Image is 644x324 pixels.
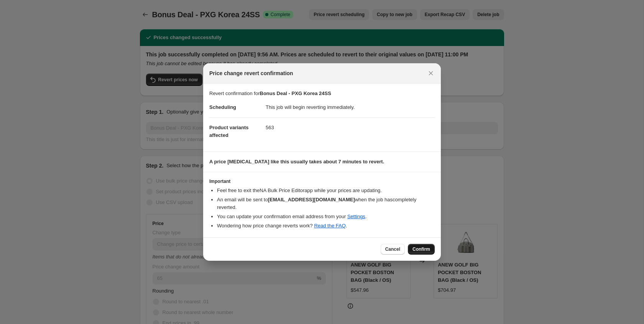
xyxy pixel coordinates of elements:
b: Bonus Deal - PXG Korea 24SS [260,90,331,96]
span: Cancel [385,246,400,252]
li: You can update your confirmation email address from your . [217,213,435,220]
button: Confirm [408,244,435,255]
li: An email will be sent to when the job has completely reverted . [217,196,435,211]
li: Wondering how price change reverts work? . [217,222,435,230]
a: Read the FAQ [314,223,345,229]
dd: This job will begin reverting immediately. [266,97,435,117]
span: Price change revert confirmation [209,69,293,77]
b: A price [MEDICAL_DATA] like this usually takes about 7 minutes to revert. [209,159,384,164]
dd: 563 [266,117,435,138]
b: [EMAIL_ADDRESS][DOMAIN_NAME] [268,197,355,202]
span: Scheduling [209,104,236,110]
li: Feel free to exit the NA Bulk Price Editor app while your prices are updating. [217,187,435,194]
button: Close [426,68,436,79]
a: Settings [347,214,365,219]
h3: Important [209,178,435,184]
button: Cancel [381,244,405,255]
span: Product variants affected [209,125,249,138]
span: Confirm [412,246,430,252]
p: Revert confirmation for [209,90,435,97]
